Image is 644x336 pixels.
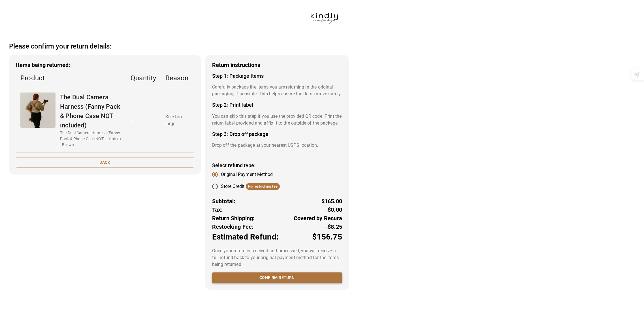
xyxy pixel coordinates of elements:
h4: Step 2: Print label [212,102,342,108]
span: No restocking fee [246,184,280,189]
p: Drop off the package at your nearest USPS location. [212,142,342,149]
p: Size too large [165,114,189,127]
h4: Step 3: Drop off package [212,131,342,137]
p: -$0.00 [325,205,342,214]
p: Subtotal: [212,197,236,205]
button: Back [16,157,194,168]
h3: Return instructions [212,62,342,68]
button: Confirm return [212,272,342,283]
p: The Dual Camera Harness (Fanny Pack & Phone Case NOT included) [60,93,121,130]
h4: Select refund type: [212,162,342,169]
p: Carefully package the items you are returning in the original packaging, if possible. This helps ... [212,84,342,97]
h3: Items being returned: [16,62,194,68]
img: kindlycamerabags.myshopify.com-b37650f6-6cf4-42a0-a808-989f93ebecdf [302,4,346,29]
p: -$8.25 [325,222,342,231]
p: Product [20,73,121,83]
p: Quantity [131,73,156,83]
p: Once your return is received and processed, you will receive a full refund back to your original ... [212,247,342,268]
p: $156.75 [312,231,342,243]
div: Store Credit [221,183,280,190]
p: 1 [131,117,156,124]
p: Restocking Fee: [212,222,254,231]
p: The Dual Camera Harness (Fanny Pack & Phone Case NOT included) - Brown [60,130,121,148]
span: Original Payment Method [221,171,273,178]
h4: Step 1: Package items [212,73,342,79]
p: $165.00 [321,197,342,205]
h2: Please confirm your return details: [9,42,111,51]
p: Reason [165,73,189,83]
p: You can skip this step if you use the provided QR code. Print the return label provided and affix... [212,113,342,127]
p: Covered by Recura [294,214,342,222]
p: Estimated Refund: [212,231,279,243]
p: Return Shipping: [212,214,255,222]
p: Tax: [212,205,223,214]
